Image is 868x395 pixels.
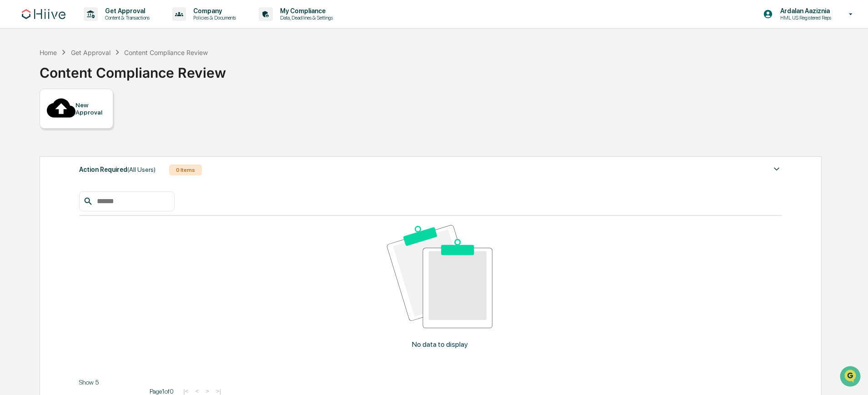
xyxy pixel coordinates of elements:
div: Show 5 [79,379,143,386]
button: >| [213,387,224,395]
img: 1746055101610-c473b297-6a78-478c-a979-82029cc54cd1 [9,70,25,86]
a: 🖐️Preclearance [5,111,62,127]
div: 🔎 [9,133,16,140]
p: Policies & Documents [186,15,241,21]
div: New Approval [75,101,106,116]
div: Start new chat [31,70,149,79]
p: Get Approval [98,7,154,15]
img: caret [771,164,782,175]
span: Page 1 of 0 [150,388,174,395]
span: (All Users) [127,166,156,173]
p: HML US Registered Reps [773,15,836,21]
button: Start new chat [155,72,166,83]
div: 🖐️ [9,115,16,123]
p: Company [186,7,241,15]
div: Content Compliance Review [124,49,208,56]
div: We're available if you need us! [31,79,115,86]
div: 🗄️ [66,115,73,123]
p: No data to display [412,340,468,349]
img: No data [387,225,492,328]
button: < [192,387,201,395]
span: Preclearance [18,115,59,124]
p: How can we help? [9,19,166,34]
button: > [203,387,212,395]
div: Content Compliance Review [40,57,226,81]
a: 🗄️Attestations [62,111,116,127]
a: 🔎Data Lookup [5,128,61,145]
div: Home [40,49,57,56]
p: Data, Deadlines & Settings [273,15,337,21]
span: Pylon [90,154,110,161]
div: Action Required [79,164,156,175]
p: Ardalan Aaziznia [773,7,836,15]
a: Powered byPylon [64,154,110,161]
span: Data Lookup [18,132,57,141]
iframe: Open customer support [839,365,863,390]
img: logo [22,9,65,19]
div: 0 Items [169,165,202,175]
div: Get Approval [71,49,110,56]
p: Content & Transactions [98,15,154,21]
span: Attestations [75,115,113,124]
p: My Compliance [273,7,337,15]
button: |< [181,387,191,395]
